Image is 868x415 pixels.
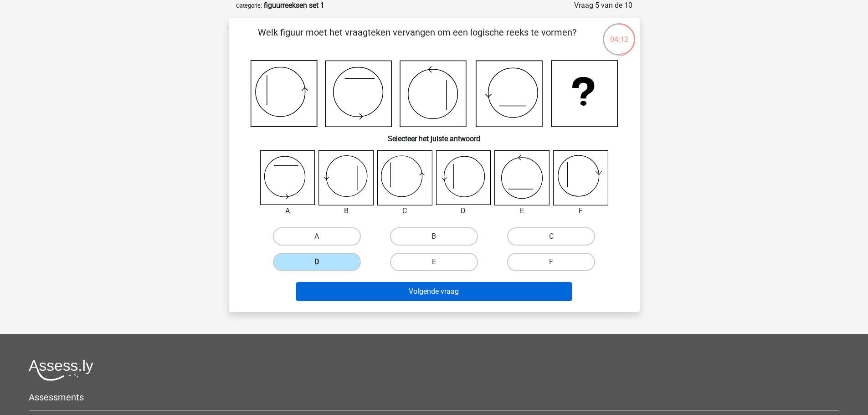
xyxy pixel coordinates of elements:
[29,392,839,403] h5: Assessments
[390,227,478,246] label: B
[264,1,324,10] strong: figuurreeksen set 1
[236,2,262,9] small: Categorie:
[370,205,439,216] div: C
[243,26,591,53] p: Welk figuur moet het vraagteken vervangen om een logische reeks te vormen?
[312,205,380,216] div: B
[546,205,615,216] div: F
[273,253,361,271] label: D
[273,227,361,246] label: A
[507,227,595,246] label: C
[429,205,498,216] div: D
[602,22,636,45] div: 04:12
[390,253,478,271] label: E
[507,253,595,271] label: F
[243,127,625,143] h6: Selecteer het juiste antwoord
[488,205,556,216] div: E
[296,282,572,301] button: Volgende vraag
[29,359,93,381] img: Assessly logo
[253,205,322,216] div: A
